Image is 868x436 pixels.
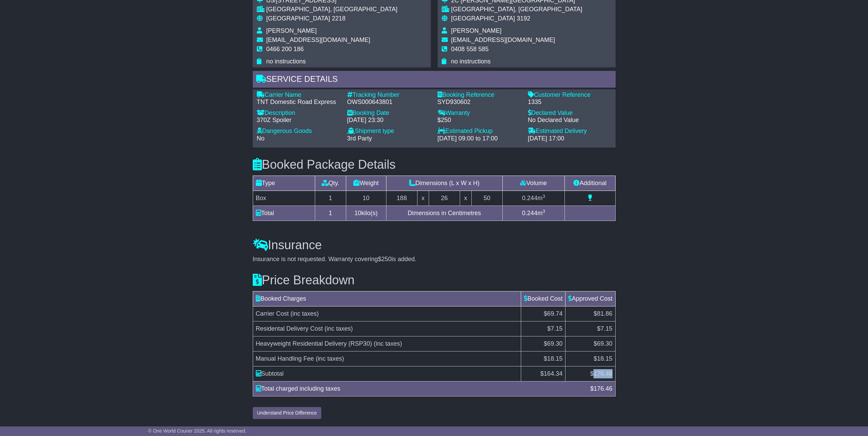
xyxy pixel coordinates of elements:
[315,191,346,206] td: 1
[451,15,515,22] span: [GEOGRAPHIC_DATA]
[386,206,502,221] td: Dimensions in Centimetres
[417,191,429,206] td: x
[257,135,265,142] span: No
[253,191,315,206] td: Box
[438,117,521,124] div: $250
[346,191,386,206] td: 10
[587,384,616,393] div: $
[347,109,431,117] div: Booking Date
[253,158,616,171] h3: Booked Package Details
[347,135,372,142] span: 3rd Party
[438,127,521,135] div: Estimated Pickup
[521,291,565,306] td: Booked Cost
[253,291,521,306] td: Booked Charges
[266,36,370,43] span: [EMAIL_ADDRESS][DOMAIN_NAME]
[253,366,521,381] td: Subtotal
[266,46,304,52] span: 0466 200 186
[256,340,372,347] span: Heavyweight Residential Delivery (RSP30)
[522,195,538,201] span: 0.244
[347,91,431,99] div: Tracking Number
[544,370,562,377] span: 164.34
[257,117,340,124] div: 370Z Spoiler
[256,355,314,362] span: Manual Handling Fee
[528,117,612,124] div: No Declared Value
[253,407,322,419] button: Understand Price Difference
[451,58,491,65] span: no instructions
[438,109,521,117] div: Warranty
[522,210,538,216] span: 0.244
[565,291,615,306] td: Approved Cost
[316,355,344,362] span: (inc taxes)
[332,15,345,22] span: 2218
[544,355,562,362] span: $18.15
[502,206,564,221] td: m
[528,99,612,106] div: 1335
[471,191,502,206] td: 50
[451,46,489,52] span: 0408 558 585
[257,109,340,117] div: Description
[257,127,340,135] div: Dangerous Goods
[347,99,431,106] div: OWS000643801
[460,191,471,206] td: x
[451,36,555,43] span: [EMAIL_ADDRESS][DOMAIN_NAME]
[346,176,386,191] td: Weight
[502,176,564,191] td: Volume
[597,325,612,332] span: $7.15
[374,340,402,347] span: (inc taxes)
[256,325,323,332] span: Residental Delivery Cost
[386,176,502,191] td: Dimensions (L x W x H)
[517,15,530,22] span: 3192
[253,273,616,287] h3: Price Breakdown
[386,191,417,206] td: 188
[564,176,615,191] td: Additional
[315,206,346,221] td: 1
[291,310,319,317] span: (inc taxes)
[148,428,247,434] span: © One World Courier 2025. All rights reserved.
[253,176,315,191] td: Type
[593,310,612,317] span: $81.86
[438,91,521,99] div: Booking Reference
[347,117,431,124] div: [DATE] 23:30
[547,325,562,332] span: $7.15
[528,109,612,117] div: Declared Value
[354,210,361,216] span: 10
[544,310,562,317] span: $69.74
[257,99,340,106] div: TNT Domestic Road Express
[593,355,612,362] span: $18.15
[429,191,460,206] td: 26
[347,127,431,135] div: Shipment type
[543,194,545,199] sup: 3
[438,135,521,142] div: [DATE] 09:00 to 17:00
[438,99,521,106] div: SYD930602
[565,366,615,381] td: $
[543,209,545,214] sup: 3
[378,256,392,262] span: $250
[253,238,616,252] h3: Insurance
[528,91,612,99] div: Customer Reference
[528,127,612,135] div: Estimated Delivery
[346,206,386,221] td: kilo(s)
[266,27,317,34] span: [PERSON_NAME]
[266,15,330,22] span: [GEOGRAPHIC_DATA]
[256,310,289,317] span: Carrier Cost
[451,27,502,34] span: [PERSON_NAME]
[253,71,616,89] div: Service Details
[252,384,587,393] div: Total charged including taxes
[253,206,315,221] td: Total
[593,385,612,392] span: 176.46
[521,366,565,381] td: $
[266,58,306,65] span: no instructions
[502,191,564,206] td: m
[315,176,346,191] td: Qty.
[325,325,353,332] span: (inc taxes)
[253,256,616,263] div: Insurance is not requested. Warranty covering is added.
[593,370,612,377] span: 176.46
[593,340,612,347] span: $69.30
[544,340,562,347] span: $69.30
[451,6,583,13] div: [GEOGRAPHIC_DATA], [GEOGRAPHIC_DATA]
[257,91,340,99] div: Carrier Name
[266,6,398,13] div: [GEOGRAPHIC_DATA], [GEOGRAPHIC_DATA]
[528,135,612,142] div: [DATE] 17:00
